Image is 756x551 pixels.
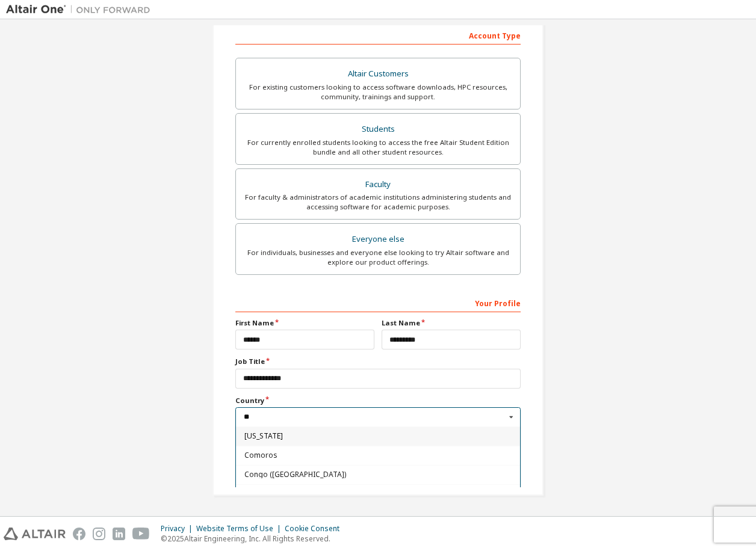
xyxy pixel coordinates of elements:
[243,82,513,102] div: For existing customers looking to access software downloads, HPC resources, community, trainings ...
[243,138,513,157] div: For currently enrolled students looking to access the free Altair Student Edition bundle and all ...
[243,176,513,193] div: Faculty
[243,248,513,267] div: For individuals, businesses and everyone else looking to try Altair software and explore our prod...
[285,524,347,534] div: Cookie Consent
[161,534,347,544] p: © 2025 Altair Engineering, Inc. All Rights Reserved.
[235,396,521,405] label: Country
[93,528,105,540] img: instagram.svg
[235,318,374,328] label: First Name
[244,432,512,440] span: [US_STATE]
[235,357,521,366] label: Job Title
[113,528,125,540] img: linkedin.svg
[243,121,513,138] div: Students
[243,231,513,248] div: Everyone else
[73,528,85,540] img: facebook.svg
[244,452,512,459] span: Comoros
[4,528,66,540] img: altair_logo.svg
[161,524,196,534] div: Privacy
[243,66,513,82] div: Altair Customers
[6,4,156,16] img: Altair One
[382,318,521,328] label: Last Name
[244,471,512,478] span: Congo ([GEOGRAPHIC_DATA])
[243,192,513,212] div: For faculty & administrators of academic institutions administering students and accessing softwa...
[235,293,521,312] div: Your Profile
[196,524,285,534] div: Website Terms of Use
[235,25,521,45] div: Account Type
[132,528,150,540] img: youtube.svg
